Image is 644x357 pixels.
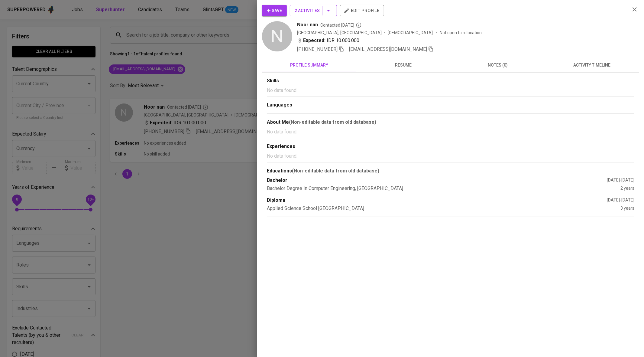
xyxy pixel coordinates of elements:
div: Experiences [267,143,634,150]
span: [DEMOGRAPHIC_DATA] [388,30,434,36]
button: 2 Activities [290,5,337,16]
button: Save [262,5,287,16]
div: 3 years [620,205,634,212]
p: No data found. [267,87,634,94]
span: [DATE] - [DATE] [607,178,634,182]
div: IDR 10.000.000 [297,37,359,44]
div: Bachelor [267,177,607,184]
button: edit profile [340,5,384,16]
span: notes (0) [454,61,541,69]
span: [PHONE_NUMBER] [297,46,338,52]
span: resume [360,61,447,69]
span: 2 Activities [295,7,332,15]
div: 2 years [620,185,634,192]
span: edit profile [345,7,379,15]
span: Save [267,7,282,15]
div: Skills [267,77,634,84]
span: Noor nan [297,21,318,28]
div: Diploma [267,197,607,204]
span: activity timeline [549,61,636,69]
p: No data found. [267,152,634,160]
div: About Me [267,119,634,126]
div: Bachelor Degree In Computer Engineering, [GEOGRAPHIC_DATA] [267,185,620,192]
div: Educations [267,167,634,175]
a: edit profile [340,8,384,13]
svg: By Batam recruiter [356,22,362,28]
b: Expected: [303,37,325,44]
div: [GEOGRAPHIC_DATA], [GEOGRAPHIC_DATA] [297,30,382,36]
div: N [262,21,292,51]
span: [EMAIL_ADDRESS][DOMAIN_NAME] [349,46,427,52]
div: Languages [267,102,634,109]
span: [DATE] - [DATE] [607,198,634,202]
b: (Non-editable data from old database) [292,168,379,174]
p: Not open to relocation [440,30,482,36]
div: Applied Science School [GEOGRAPHIC_DATA] [267,205,620,212]
span: Contacted [DATE] [320,22,362,28]
p: No data found. [267,128,634,136]
b: (Non-editable data from old database) [289,119,376,125]
span: profile summary [266,61,353,69]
